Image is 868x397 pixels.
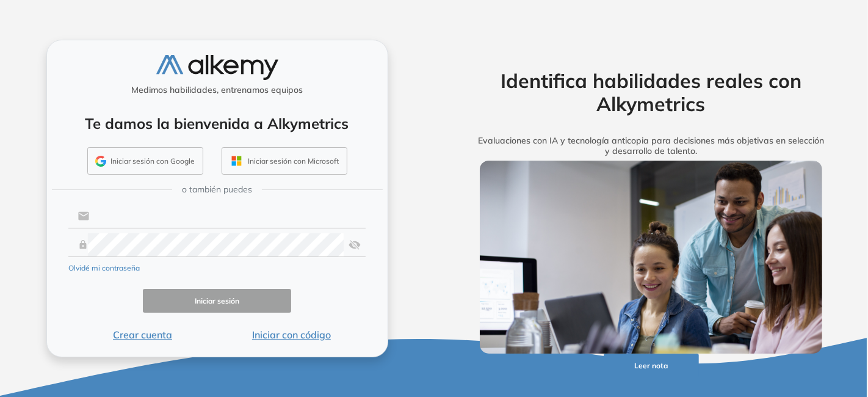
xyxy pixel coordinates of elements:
button: Olvidé mi contraseña [68,263,140,274]
button: Leer nota [604,354,699,377]
button: Crear cuenta [68,327,217,342]
button: Iniciar sesión con Microsoft [222,147,347,175]
img: img-more-info [480,161,823,354]
img: asd [349,233,361,257]
button: Iniciar con código [217,327,366,342]
img: GMAIL_ICON [95,156,106,167]
button: Iniciar sesión [143,289,292,313]
img: OUTLOOK_ICON [230,154,244,168]
h5: Medimos habilidades, entrenamos equipos [52,85,383,95]
h2: Identifica habilidades reales con Alkymetrics [461,69,842,116]
button: Iniciar sesión con Google [87,147,203,175]
span: o también puedes [182,183,252,196]
h5: Evaluaciones con IA y tecnología anticopia para decisiones más objetivas en selección y desarroll... [461,136,842,156]
h4: Te damos la bienvenida a Alkymetrics [63,115,372,133]
img: logo-alkemy [156,55,278,80]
